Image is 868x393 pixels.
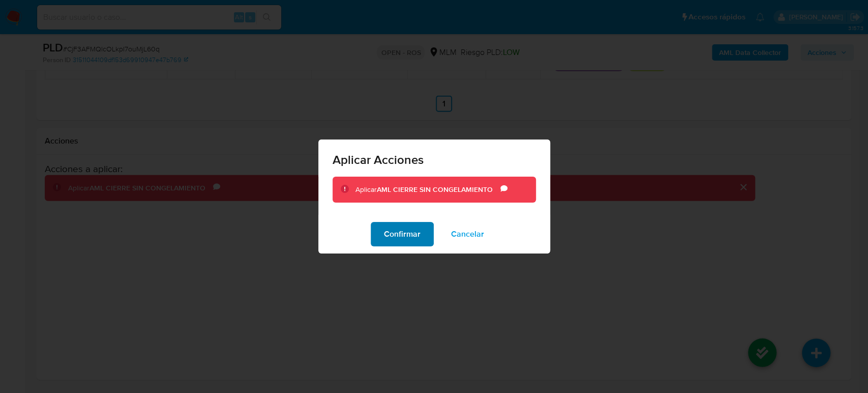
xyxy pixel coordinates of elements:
span: Confirmar [384,223,421,245]
span: Cancelar [451,223,484,245]
button: Confirmar [371,222,434,246]
button: Cancelar [438,222,497,246]
span: Aplicar Acciones [333,154,536,166]
b: AML CIERRE SIN CONGELAMIENTO [377,184,493,194]
div: Aplicar [355,185,500,195]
